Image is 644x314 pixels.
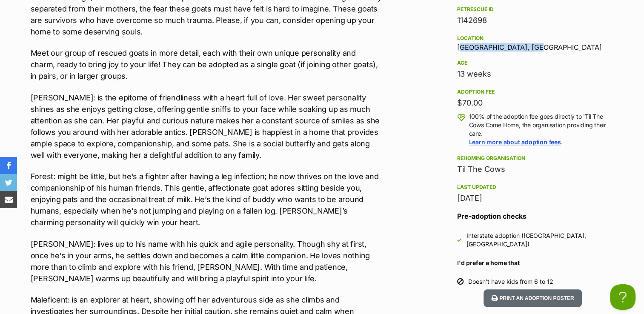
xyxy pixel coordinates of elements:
[457,60,609,66] div: Age
[468,277,553,286] div: Doesn't have kids from 6 to 12
[610,284,635,310] iframe: Help Scout Beacon - Open
[457,14,609,26] div: 1142698
[457,184,609,191] div: Last updated
[469,112,609,146] p: 100% of the adoption fee goes directly to 'Til The Cows Come Home, the organisation providing the...
[484,289,581,307] button: Print an adoption poster
[467,231,608,248] div: Interstate adoption ([GEOGRAPHIC_DATA], [GEOGRAPHIC_DATA])
[31,238,382,284] p: [PERSON_NAME]: lives up to his name with his quick and agile personality. Though shy at first, on...
[457,192,609,204] div: [DATE]
[457,35,609,42] div: Location
[457,211,609,221] h3: Pre-adoption checks
[31,171,382,228] p: Forest: might be little, but he’s a fighter after having a leg infection; he now thrives on the l...
[457,88,609,95] div: Adoption fee
[457,68,609,80] div: 13 weeks
[457,238,462,243] img: Yes
[457,97,609,109] div: $70.00
[31,92,382,161] p: [PERSON_NAME]: is the epitome of friendliness with a heart full of love. Her sweet personality sh...
[31,47,382,82] p: Meet our group of rescued goats in more detail, each with their own unique personality and charm,...
[457,6,609,13] div: PetRescue ID
[457,259,609,267] h4: I'd prefer a home that
[457,155,609,162] div: Rehoming organisation
[469,138,561,146] a: Learn more about adoption fees
[457,33,609,51] div: [GEOGRAPHIC_DATA], [GEOGRAPHIC_DATA]
[457,163,609,175] div: Til The Cows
